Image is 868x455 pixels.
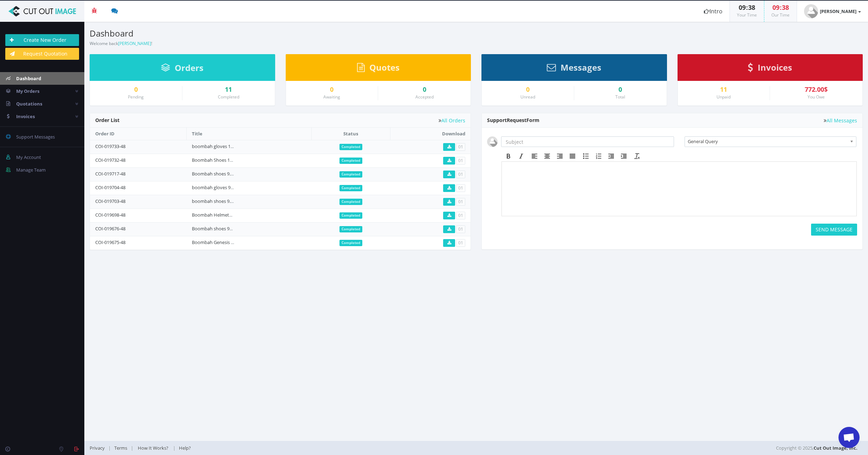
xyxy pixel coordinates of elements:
div: Open chat [838,427,860,448]
a: Boombah shoes 9/16 [192,225,236,232]
span: Completed [339,199,362,205]
input: Subject [501,136,674,147]
div: 772.00$ [775,86,857,93]
small: Unpaid [717,94,731,100]
div: Clear formatting [631,152,643,161]
div: Bullet list [579,152,592,161]
a: boombah shoes 9.23 [192,198,235,204]
a: COI-019732-48 [95,157,125,163]
span: Completed [339,185,362,191]
span: Completed [339,212,362,219]
span: Order List [95,117,119,123]
div: Bold [502,152,515,161]
a: All Orders [439,118,465,123]
a: [PERSON_NAME] [797,1,868,22]
div: 0 [291,86,373,93]
a: Boombah Shoes 10/7 [192,157,237,163]
small: You Owe [808,94,825,100]
th: Status [311,128,390,140]
a: COI-019704-48 [95,184,125,191]
a: Terms [111,445,131,451]
a: COI-019733-48 [95,143,125,149]
div: Align left [528,152,541,161]
small: Unread [520,94,535,100]
th: Title [187,128,311,140]
span: Completed [339,158,362,164]
a: 0 [383,86,465,93]
div: Align right [553,152,566,161]
div: Italic [515,152,527,161]
img: user_default.jpg [804,4,818,18]
a: How It Works? [133,445,173,451]
span: Completed [339,144,362,150]
a: COI-019675-48 [95,239,125,245]
a: Quotes [357,66,400,72]
a: Boombah shoes 9.30 [192,171,235,177]
img: Cut Out Image [5,6,79,17]
a: 0 [487,86,569,93]
small: Your Time [737,12,757,18]
a: COI-019717-48 [95,171,125,177]
span: Request [507,117,526,123]
span: Messages [561,62,601,73]
a: boombah gloves 9.23 [192,184,237,191]
a: boombah gloves 10/7 [192,143,237,149]
span: Support Messages [16,134,55,140]
th: Download [390,128,471,140]
a: COI-019698-48 [95,212,125,218]
span: Dashboard [16,75,41,82]
a: Request Quotation [5,48,79,60]
span: Support Form [487,117,539,123]
a: Boombah Genesis 2 PT 2 [192,239,243,245]
a: COI-019703-48 [95,198,125,204]
a: Create New Order [5,34,79,46]
a: 0 [95,86,177,93]
span: My Orders [16,88,39,94]
span: How It Works? [138,445,168,451]
a: COI-019676-48 [95,225,125,232]
div: 0 [579,86,661,93]
a: Orders [161,66,203,72]
div: | | | [90,441,605,455]
span: 38 [748,3,755,12]
div: Justify [566,152,579,161]
a: Cut Out Image, Inc. [814,445,857,451]
span: 09 [772,3,779,12]
a: 11 [188,86,270,93]
span: : [779,3,782,12]
span: Invoices [16,113,35,120]
span: : [746,3,748,12]
small: Total [615,94,625,100]
span: General Query [688,137,847,146]
span: Completed [339,240,362,246]
strong: [PERSON_NAME] [820,8,856,14]
span: Invoices [758,62,792,73]
h3: Dashboard [90,29,471,38]
span: 09 [739,3,746,12]
span: Quotations [16,101,42,107]
span: Manage Team [16,167,46,173]
a: Messages [547,66,601,72]
a: Invoices [748,66,792,72]
img: user_default.jpg [487,136,498,147]
span: 38 [782,3,789,12]
div: Align center [541,152,553,161]
th: Order ID [90,128,187,140]
a: All Messages [824,118,857,123]
div: Increase indent [617,152,630,161]
a: 11 [683,86,765,93]
div: Numbered list [592,152,605,161]
a: Help? [175,445,194,451]
button: SEND MESSAGE [811,224,857,236]
small: Completed [218,94,239,100]
span: Copyright © 2025, [776,444,857,451]
small: Pending [128,94,144,100]
span: Completed [339,226,362,232]
span: Quotes [369,62,400,73]
iframe: Rich Text Area. Press ALT-F9 for menu. Press ALT-F10 for toolbar. Press ALT-0 for help [502,162,856,216]
a: Intro [697,1,730,22]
